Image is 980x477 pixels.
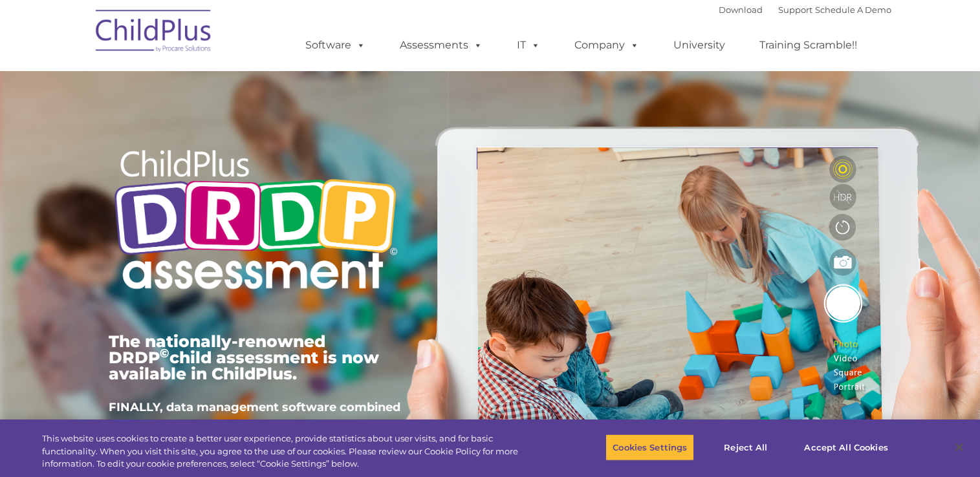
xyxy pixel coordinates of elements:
[719,5,891,15] font: |
[109,132,402,311] img: Copyright - DRDP Logo Light
[292,32,378,58] a: Software
[605,434,694,461] button: Cookies Settings
[504,32,553,58] a: IT
[705,434,786,461] button: Reject All
[89,1,219,65] img: ChildPlus by Procare Solutions
[719,5,763,15] a: Download
[561,32,652,58] a: Company
[109,400,400,450] span: FINALLY, data management software combined with child development assessments in ONE POWERFUL sys...
[109,332,379,383] span: The nationally-renowned DRDP child assessment is now available in ChildPlus.
[815,5,891,15] a: Schedule A Demo
[797,434,895,461] button: Accept All Cookies
[746,32,870,58] a: Training Scramble!!
[42,432,539,471] div: This website uses cookies to create a better user experience, provide statistics about user visit...
[660,32,738,58] a: University
[160,346,169,361] sup: ©
[387,32,495,58] a: Assessments
[945,433,974,461] button: Close
[778,5,812,15] a: Support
